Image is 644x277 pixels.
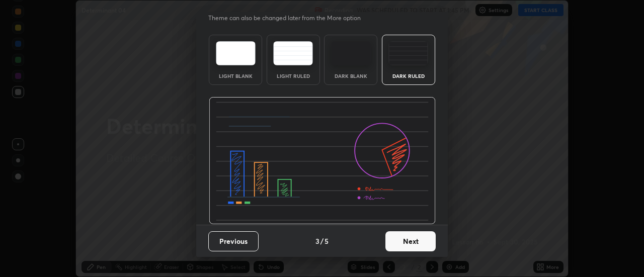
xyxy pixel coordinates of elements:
button: Next [385,231,436,251]
button: Previous [208,231,259,251]
img: darkRuledThemeBanner.864f114c.svg [209,97,436,225]
img: lightTheme.e5ed3b09.svg [216,41,256,65]
h4: 5 [325,236,329,246]
div: Dark Ruled [388,73,429,78]
img: lightRuledTheme.5fabf969.svg [273,41,313,65]
div: Dark Blank [331,73,371,78]
h4: 3 [315,236,319,246]
img: darkRuledTheme.de295e13.svg [388,41,428,65]
div: Light Ruled [273,73,313,78]
h4: / [320,236,324,246]
p: Theme can also be changed later from the More option [208,14,371,23]
img: darkTheme.f0cc69e5.svg [331,41,371,65]
div: Light Blank [215,73,256,78]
